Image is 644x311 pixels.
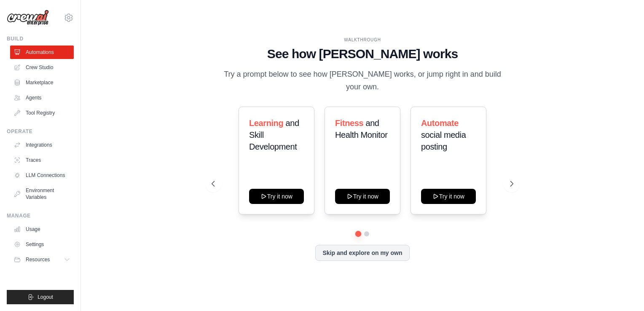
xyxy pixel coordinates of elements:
span: Learning [249,118,283,128]
a: Integrations [10,138,74,152]
button: Try it now [335,189,390,204]
a: Marketplace [10,76,74,89]
div: WALKTHROUGH [212,37,513,43]
a: Usage [10,223,74,236]
a: LLM Connections [10,169,74,182]
span: and Skill Development [249,118,299,151]
a: Crew Studio [10,61,74,74]
span: social media posting [421,130,466,151]
a: Automations [10,46,74,59]
button: Try it now [249,189,304,204]
div: Build [7,35,74,42]
a: Traces [10,153,74,167]
a: Environment Variables [10,184,74,204]
span: Resources [26,256,50,263]
a: Tool Registry [10,106,74,120]
a: Agents [10,91,74,105]
span: Automate [421,118,459,128]
span: Fitness [335,118,363,128]
button: Skip and explore on my own [315,245,409,261]
div: Manage [7,212,74,219]
p: Try a prompt below to see how [PERSON_NAME] works, or jump right in and build your own. [221,68,504,93]
button: Resources [10,253,74,266]
button: Logout [7,290,74,304]
h1: See how [PERSON_NAME] works [212,46,513,62]
span: and Health Monitor [335,118,387,139]
img: Logo [7,10,49,26]
iframe: Chat Widget [602,271,644,311]
a: Settings [10,238,74,251]
span: Logout [38,294,53,300]
div: Operate [7,128,74,135]
button: Try it now [421,189,476,204]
